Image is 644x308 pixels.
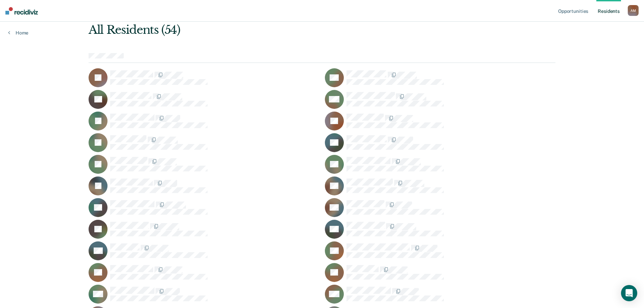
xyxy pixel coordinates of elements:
img: Recidiviz [5,7,38,15]
div: A M [628,5,639,16]
div: All Residents (54) [89,23,462,37]
a: Home [8,30,28,36]
button: AM [628,5,639,16]
div: Open Intercom Messenger [621,285,637,301]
